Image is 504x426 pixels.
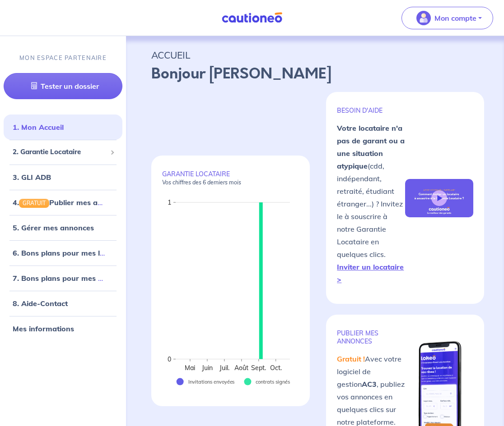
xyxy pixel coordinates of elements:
text: Juil. [219,364,229,372]
div: 4.GRATUITPublier mes annonces [4,193,122,211]
div: Mes informations [4,319,122,337]
text: Oct. [270,364,282,372]
a: Mes informations [13,324,74,333]
img: illu_account_valid_menu.svg [416,11,431,25]
div: 2. Garantie Locataire [4,143,122,161]
a: 3. GLI ADB [13,172,51,181]
p: publier mes annonces [337,329,405,345]
button: illu_account_valid_menu.svgMon compte [401,7,493,29]
div: 5. Gérer mes annonces [4,218,122,236]
p: (cdd, indépendant, retraité, étudiant étranger...) ? Invitez le à souscrire à notre Garantie Loca... [337,122,405,286]
p: GARANTIE LOCATAIRE [162,170,299,186]
p: Bonjour [PERSON_NAME] [151,63,479,85]
a: Tester un dossier [4,73,122,99]
em: Gratuit ! [337,354,365,363]
img: video-gli-new-none.jpg [405,179,473,217]
a: 7. Bons plans pour mes propriétaires [13,273,144,282]
div: 7. Bons plans pour mes propriétaires [4,269,122,287]
text: Sept. [252,364,266,372]
a: 1. Mon Accueil [13,123,64,132]
div: 8. Aide-Contact [4,294,122,312]
em: Vos chiffres des 6 derniers mois [162,179,241,186]
text: 1 [168,198,171,206]
text: Mai [185,364,196,372]
p: Mon compte [434,13,476,23]
text: 0 [168,355,171,363]
div: 1. Mon Accueil [4,118,122,136]
a: 5. Gérer mes annonces [13,223,94,232]
p: ACCUEIL [151,47,479,63]
text: Juin [201,364,213,372]
text: Août [235,364,249,372]
strong: AC3 [362,380,377,389]
p: BESOIN D'AIDE [337,106,405,115]
span: 2. Garantie Locataire [13,147,107,157]
div: 6. Bons plans pour mes locataires [4,243,122,261]
a: 6. Bons plans pour mes locataires [13,248,132,257]
p: MON ESPACE PARTENAIRE [19,54,107,62]
a: 4.GRATUITPublier mes annonces [13,197,127,206]
strong: Votre locataire n'a pas de garant ou a une situation atypique [337,124,405,170]
a: Inviter un locataire > [337,262,404,284]
div: 3. GLI ADB [4,168,122,186]
a: 8. Aide-Contact [13,298,68,307]
img: Cautioneo [218,12,286,23]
